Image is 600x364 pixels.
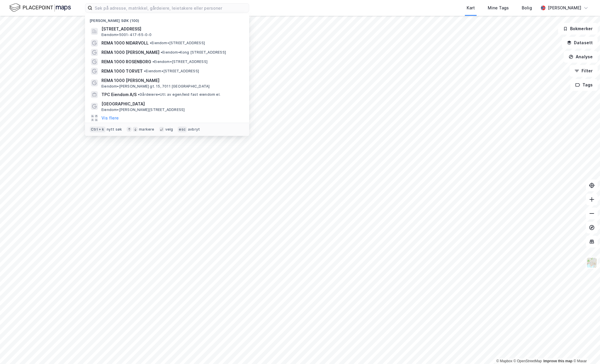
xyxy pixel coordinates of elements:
[90,127,106,132] div: Ctrl + k
[178,127,187,132] div: esc
[101,40,149,47] span: REMA 1000 NIDARVOLL
[101,107,185,112] span: Eiendom • [PERSON_NAME][STREET_ADDRESS]
[92,4,249,12] input: Søk på adresse, matrikkel, gårdeiere, leietakere eller personer
[496,359,512,363] a: Mapbox
[101,68,143,75] span: REMA 1000 TORVET
[548,4,581,11] div: [PERSON_NAME]
[514,359,542,363] a: OpenStreetMap
[138,92,220,97] span: Gårdeiere • Utl. av egen/leid fast eiendom el.
[150,41,205,45] span: Eiendom • [STREET_ADDRESS]
[101,77,242,84] span: REMA 1000 [PERSON_NAME]
[101,84,210,89] span: Eiendom • [PERSON_NAME] gt. 15, 7011 [GEOGRAPHIC_DATA]
[101,91,137,98] span: TPC Eiendom A/S
[564,51,598,63] button: Analyse
[188,127,200,132] div: avbryt
[101,100,242,107] span: [GEOGRAPHIC_DATA]
[571,336,600,364] iframe: Chat Widget
[101,115,119,122] button: Vis flere
[101,25,242,33] span: [STREET_ADDRESS]
[101,58,151,65] span: REMA 1000 ROSENBORG
[161,50,162,54] span: •
[570,65,598,77] button: Filter
[562,37,598,49] button: Datasett
[488,4,509,11] div: Mine Tags
[150,41,152,45] span: •
[144,69,146,73] span: •
[107,127,122,132] div: nytt søk
[9,3,71,13] img: logo.f888ab2527a4732fd821a326f86c7f29.svg
[138,92,140,97] span: •
[152,59,154,64] span: •
[139,127,154,132] div: markere
[586,257,597,268] img: Z
[522,4,532,11] div: Bolig
[467,4,475,11] div: Kart
[558,23,598,35] button: Bokmerker
[144,69,199,74] span: Eiendom • [STREET_ADDRESS]
[85,14,249,24] div: [PERSON_NAME] søk (100)
[101,33,152,37] span: Eiendom • 5001-417-65-0-0
[101,49,159,56] span: REMA 1000 [PERSON_NAME]
[571,336,600,364] div: Kontrollprogram for chat
[161,50,226,55] span: Eiendom • Kong [STREET_ADDRESS]
[570,79,598,91] button: Tags
[152,59,208,64] span: Eiendom • [STREET_ADDRESS]
[543,359,572,363] a: Improve this map
[165,127,173,132] div: velg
